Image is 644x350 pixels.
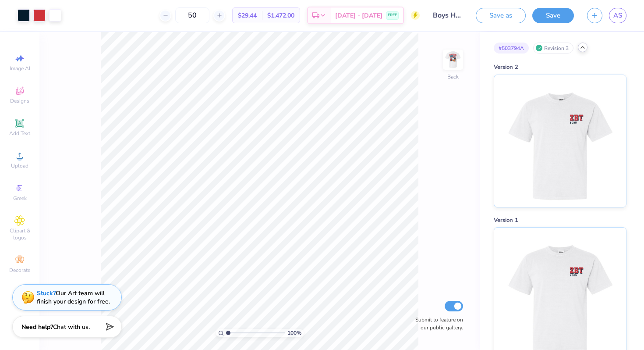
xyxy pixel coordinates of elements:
[9,267,30,274] span: Decorate
[37,289,110,306] div: Our Art team will finish your design for free.
[494,216,626,225] div: Version 1
[13,195,27,202] span: Greek
[613,11,622,21] span: AS
[388,12,397,18] span: FREE
[494,43,529,54] div: # 503794A
[4,227,35,241] span: Clipart & logos
[609,8,626,23] a: AS
[53,323,90,331] span: Chat with us.
[11,162,28,169] span: Upload
[37,289,56,297] strong: Stuck?
[494,63,626,72] div: Version 2
[335,11,382,20] span: [DATE] - [DATE]
[476,8,526,23] button: Save as
[238,11,257,20] span: $29.44
[9,130,30,137] span: Add Text
[532,8,574,23] button: Save
[447,73,459,81] div: Back
[444,51,462,68] img: Back
[10,65,30,72] span: Image AI
[267,11,294,20] span: $1,472.00
[175,7,209,23] input: – –
[10,97,29,104] span: Designs
[426,7,469,24] input: Untitled Design
[287,329,301,337] span: 100 %
[21,323,53,331] strong: Need help?
[410,316,463,332] label: Submit to feature on our public gallery.
[533,43,573,54] div: Revision 3
[506,75,614,207] img: Version 2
